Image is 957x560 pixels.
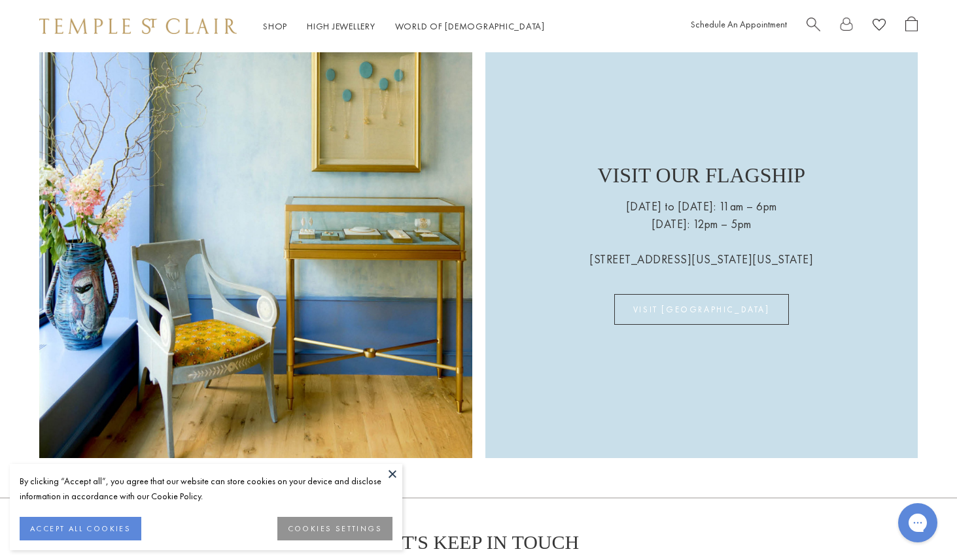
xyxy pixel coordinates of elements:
a: Search [807,16,820,37]
p: LET'S KEEP IN TOUCH [378,531,579,553]
a: ShopShop [263,20,287,32]
p: [STREET_ADDRESS][US_STATE][US_STATE] [589,233,813,268]
a: High JewelleryHigh Jewellery [307,20,375,32]
button: ACCEPT ALL COOKIES [20,517,141,540]
button: COOKIES SETTINGS [277,517,392,540]
a: World of [DEMOGRAPHIC_DATA]World of [DEMOGRAPHIC_DATA] [395,20,545,32]
nav: Main navigation [263,18,545,35]
a: VISIT [GEOGRAPHIC_DATA] [614,294,789,325]
div: By clicking “Accept all”, you agree that our website can store cookies on your device and disclos... [20,474,392,504]
a: View Wishlist [873,16,886,37]
p: [DATE] to [DATE]: 11am – 6pm [DATE]: 12pm – 5pm [626,197,777,233]
p: VISIT OUR FLAGSHIP [597,159,805,197]
a: Open Shopping Bag [905,16,918,37]
iframe: Gorgias live chat messenger [892,499,944,547]
a: Schedule An Appointment [691,18,787,30]
img: Temple St. Clair [39,18,237,34]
